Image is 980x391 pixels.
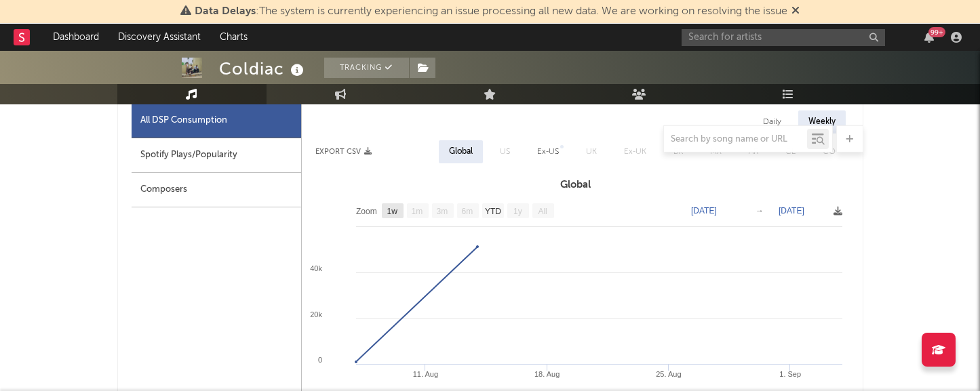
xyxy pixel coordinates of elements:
text: 18. Aug [534,370,560,378]
text: 11. Aug [412,370,437,378]
text: Zoom [356,207,377,216]
span: Dismiss [791,6,800,17]
span: : The system is currently experiencing an issue processing all new data. We are working on resolv... [195,6,787,17]
div: Weekly [798,110,846,133]
text: 0 [317,356,321,364]
button: 99+ [924,32,934,43]
div: Composers [132,173,301,207]
text: 40k [310,264,322,272]
text: → [756,206,764,215]
a: Dashboard [43,24,109,51]
button: Tracking [324,58,409,78]
text: 3m [436,207,448,216]
text: 6m [461,207,473,216]
text: [DATE] [779,206,804,215]
text: [DATE] [691,206,717,215]
text: YTD [484,207,501,216]
text: 1w [387,207,397,216]
div: Coldiac [219,58,307,80]
div: Spotify Plays/Popularity [132,138,301,173]
div: All DSP Consumption [132,104,301,138]
h3: Global [302,177,849,193]
a: Discovery Assistant [109,24,210,51]
text: 1y [513,207,522,216]
span: Data Delays [195,6,256,17]
text: 1m [411,207,423,216]
div: 99 + [928,27,945,37]
text: All [538,207,547,216]
a: Charts [210,24,257,51]
text: 25. Aug [656,370,681,378]
input: Search by song name or URL [664,134,807,145]
input: Search for artists [682,29,885,46]
text: 20k [310,310,322,318]
div: All DSP Consumption [140,112,227,129]
div: Daily [753,110,791,133]
text: 1. Sep [779,370,801,378]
